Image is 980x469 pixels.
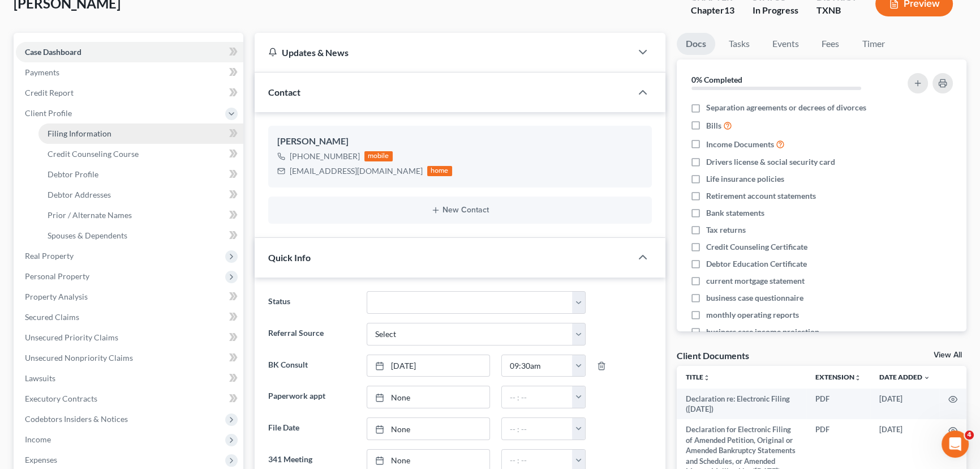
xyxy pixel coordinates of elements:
[16,42,243,62] a: Case Dashboard
[25,47,81,57] span: Case Dashboard
[290,151,360,162] div: [PHONE_NUMBER]
[686,373,710,381] a: Titleunfold_more
[677,389,807,420] td: Declaration re: Electronic Filing ([DATE])
[870,389,939,420] td: [DATE]
[290,165,423,177] div: [EMAIL_ADDRESS][DOMAIN_NAME]
[806,389,870,420] td: PDF
[16,327,243,348] a: Unsecured Priority Claims
[263,323,361,346] label: Referral Source
[38,185,243,205] a: Debtor Addresses
[38,225,243,246] a: Spouses & Dependents
[691,75,742,84] strong: 0% Completed
[25,88,74,97] span: Credit Report
[48,210,132,220] span: Prior / Alternate Names
[25,394,97,403] span: Executory Contracts
[16,389,243,409] a: Executory Contracts
[706,156,835,168] span: Drivers license & social security card
[367,355,489,377] a: [DATE]
[25,332,118,342] span: Unsecured Priority Claims
[38,205,243,225] a: Prior / Alternate Names
[753,4,798,17] div: In Progress
[706,190,816,202] span: Retirement account statements
[16,307,243,327] a: Secured Claims
[706,258,807,270] span: Debtor Education Certificate
[367,418,489,440] a: None
[48,169,98,179] span: Debtor Profile
[703,374,710,381] i: unfold_more
[268,87,300,97] span: Contact
[942,430,969,458] iframe: Intercom live chat
[268,46,618,58] div: Updates & News
[25,312,79,322] span: Secured Claims
[502,418,573,440] input: -- : --
[816,4,857,17] div: TXNB
[691,4,734,17] div: Chapter
[763,33,808,55] a: Events
[706,120,721,131] span: Bills
[25,292,88,301] span: Property Analysis
[706,275,805,287] span: current mortgage statement
[706,292,803,304] span: business case questionnaire
[706,241,807,253] span: Credit Counseling Certificate
[706,173,784,185] span: Life insurance policies
[677,349,749,361] div: Client Documents
[263,291,361,314] label: Status
[16,83,243,103] a: Credit Report
[934,351,962,359] a: View All
[25,353,133,363] span: Unsecured Nonpriority Claims
[48,190,111,199] span: Debtor Addresses
[38,123,243,144] a: Filing Information
[48,149,139,159] span: Credit Counseling Course
[38,144,243,164] a: Credit Counseling Course
[277,206,643,215] button: New Contact
[965,430,974,440] span: 4
[706,102,866,113] span: Separation agreements or decrees of divorces
[813,33,849,55] a: Fees
[706,207,764,219] span: Bank statements
[16,62,243,83] a: Payments
[263,355,361,377] label: BK Consult
[427,166,452,176] div: home
[367,386,489,408] a: None
[25,414,128,424] span: Codebtors Insiders & Notices
[38,164,243,185] a: Debtor Profile
[48,231,127,240] span: Spouses & Dependents
[815,373,861,381] a: Extensionunfold_more
[25,373,55,383] span: Lawsuits
[879,373,930,381] a: Date Added expand_more
[16,287,243,307] a: Property Analysis
[502,355,573,377] input: -- : --
[25,251,74,261] span: Real Property
[706,224,746,236] span: Tax returns
[502,386,573,408] input: -- : --
[364,151,393,161] div: mobile
[16,348,243,368] a: Unsecured Nonpriority Claims
[25,67,59,77] span: Payments
[854,374,861,381] i: unfold_more
[25,271,89,281] span: Personal Property
[853,33,894,55] a: Timer
[706,326,819,338] span: business case income projection
[724,5,734,15] span: 13
[16,368,243,389] a: Lawsuits
[677,33,715,55] a: Docs
[923,374,930,381] i: expand_more
[25,455,57,464] span: Expenses
[268,252,311,263] span: Quick Info
[25,434,51,444] span: Income
[720,33,759,55] a: Tasks
[48,129,111,138] span: Filing Information
[25,108,72,118] span: Client Profile
[263,386,361,408] label: Paperwork appt
[706,309,799,321] span: monthly operating reports
[277,135,643,148] div: [PERSON_NAME]
[263,417,361,440] label: File Date
[706,139,774,150] span: Income Documents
